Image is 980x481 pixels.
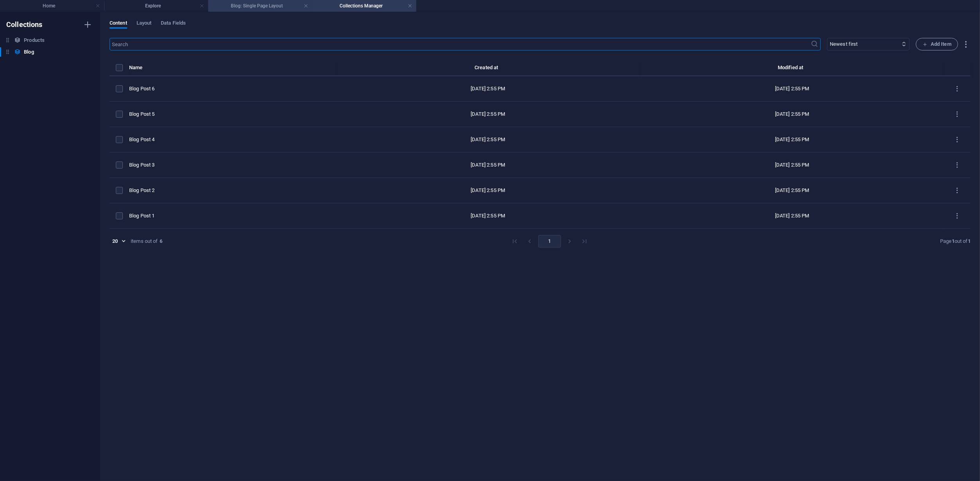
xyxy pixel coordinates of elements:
strong: 1 [952,238,955,244]
th: Created at [336,63,640,76]
h6: Collections [6,20,43,29]
table: items list [110,63,971,229]
strong: 6 [160,238,162,245]
div: Page out of [940,238,971,245]
div: [DATE] 2:55 PM [646,85,938,92]
div: [DATE] 2:55 PM [342,136,634,143]
div: [DATE] 2:55 PM [342,85,634,92]
h4: Blog: Single Page Layout [208,2,312,10]
input: Search [110,38,811,50]
div: items out of [131,238,158,245]
div: [DATE] 2:55 PM [342,111,634,118]
span: Content [110,18,127,29]
h4: Collections Manager [312,2,416,10]
h6: Products [24,36,45,45]
strong: 1 [968,238,971,244]
div: Blog Post 3 [129,162,330,169]
div: Blog Post 4 [129,136,330,143]
h6: Blog [24,47,34,57]
i: Create new collection [83,20,92,29]
button: page 1 [538,235,561,248]
div: Blog Post 2 [129,187,330,194]
div: [DATE] 2:55 PM [646,212,938,219]
div: [DATE] 2:55 PM [646,111,938,118]
th: Name [129,63,336,76]
div: Blog Post 6 [129,85,330,92]
span: Data Fields [161,18,186,29]
div: [DATE] 2:55 PM [646,187,938,194]
div: 20 [110,238,128,245]
div: [DATE] 2:55 PM [646,162,938,169]
div: [DATE] 2:55 PM [342,212,634,219]
span: Layout [137,18,152,29]
div: Blog Post 1 [129,212,330,219]
span: Add Item [922,39,951,49]
div: [DATE] 2:55 PM [342,162,634,169]
div: [DATE] 2:55 PM [646,136,938,143]
nav: pagination navigation [507,235,592,248]
div: Blog Post 5 [129,111,330,118]
h4: Explore [104,2,208,10]
button: Add Item [916,38,958,50]
div: [DATE] 2:55 PM [342,187,634,194]
th: Modified at [640,63,944,76]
